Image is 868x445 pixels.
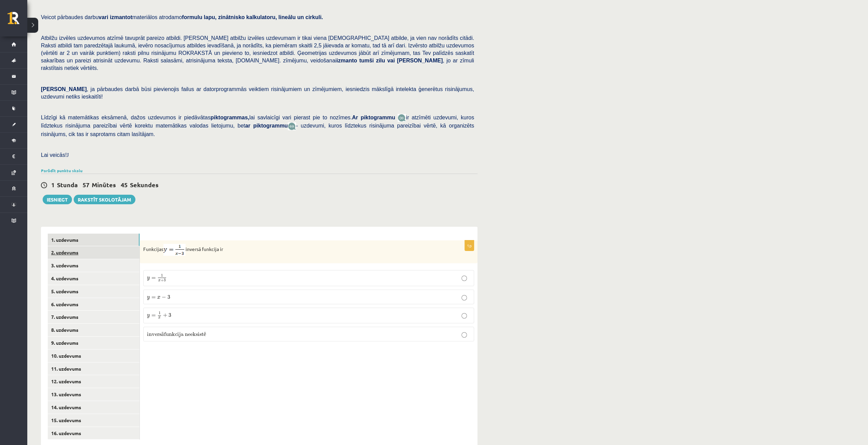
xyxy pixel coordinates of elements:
[41,14,323,20] span: Veicot pārbaudes darbu materiālos atrodamo
[41,86,474,100] span: , ja pārbaudes darbā būsi pievienojis failus ar datorprogrammās veiktiem risinājumiem un zīmējumi...
[41,152,67,158] span: Lai veicās!
[48,337,139,349] a: 9. uzdevums
[121,181,128,189] span: 45
[48,350,139,362] a: 10. uzdevums
[48,414,139,427] a: 15. uzdevums
[158,317,161,319] span: x
[51,181,55,189] span: 1
[147,277,150,281] span: y
[41,168,83,173] a: Parādīt punktu skalu
[57,181,78,189] span: Stunda
[48,375,139,388] a: 12. uzdevums
[336,58,357,63] b: izmanto
[288,122,296,130] img: wKvN42sLe3LLwAAAABJRU5ErkJggg==
[43,195,72,204] button: Iesniegt
[99,14,132,20] b: vari izmantot
[359,58,443,63] b: tumši zilu vai [PERSON_NAME]
[151,315,156,317] span: =
[245,123,288,129] b: ar piktogrammu
[210,115,249,120] b: piktogrammas,
[161,274,163,277] span: 1
[48,285,139,298] a: 5. uzdevums
[48,272,139,285] a: 4. uzdevums
[163,313,167,317] span: +
[147,314,150,318] span: y
[147,296,150,300] span: y
[41,86,87,92] span: [PERSON_NAME]
[48,324,139,336] a: 8. uzdevums
[48,362,139,375] a: 11. uzdevums
[41,35,474,71] span: Atbilžu izvēles uzdevumos atzīmē tavuprāt pareizo atbildi. [PERSON_NAME] atbilžu izvēles uzdevuma...
[67,152,69,158] span: J
[83,181,89,189] span: 57
[147,334,161,336] span: invers
[161,279,164,282] span: +
[48,388,139,401] a: 13. uzdevums
[48,298,139,311] a: 6. uzdevums
[41,115,398,120] span: Līdzīgi kā matemātikas eksāmenā, dažos uzdevumos ir piedāvātas lai savlaicīgi vari pierast pie to...
[163,244,186,256] img: Vut2veS4UXQ0M5tKXiA5na37pMU57q1F8PY5y5nAwGLO0f14fHAMqIPZH47bW6WOPWYiAAAAAElFTkSuQmCC
[164,279,166,282] span: 3
[352,115,395,120] b: Ar piktogrammu
[167,295,170,299] span: 3
[168,313,171,317] span: 3
[143,244,440,256] p: Funkcijas inversā funkcija ir
[465,240,474,251] p: 1p
[151,277,156,279] span: =
[74,195,135,204] a: Rakstīt skolotājam
[41,123,474,137] span: - uzdevumi, kuros līdztekus risinājuma pareizībai vērtē, kā organizēts risinājums, cik tas ir sap...
[204,334,206,336] span: ē
[159,312,161,315] span: 1
[130,181,159,189] span: Sekundes
[48,427,139,440] a: 16. uzdevums
[164,334,204,336] span: funkcija neeksist
[48,259,139,272] a: 3. uzdevums
[398,114,406,122] img: JfuEzvunn4EvwAAAAASUVORK5CYII=
[161,334,164,336] span: ā
[92,181,116,189] span: Minūtes
[48,246,139,259] a: 2. uzdevums
[157,296,160,299] span: x
[8,12,27,29] a: Rīgas 1. Tālmācības vidusskola
[151,297,156,299] span: =
[158,280,161,282] span: x
[48,311,139,323] a: 7. uzdevums
[48,234,139,246] a: 1. uzdevums
[162,295,166,299] span: −
[182,14,323,20] b: formulu lapu, zinātnisko kalkulatoru, lineālu un cirkuli.
[48,401,139,414] a: 14. uzdevums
